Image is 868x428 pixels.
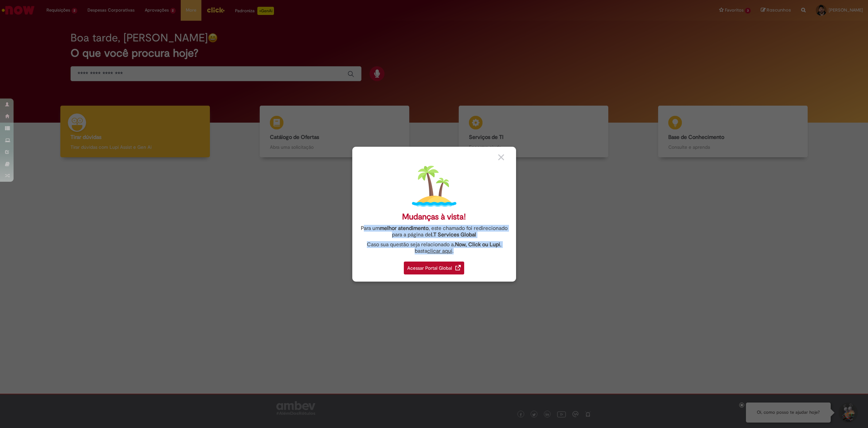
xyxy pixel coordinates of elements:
img: close_button_grey.png [498,154,504,160]
img: island.png [412,164,456,209]
a: clicar aqui [427,244,452,254]
strong: melhor atendimento [380,225,429,232]
a: Acessar Portal Global [404,258,464,274]
strong: .Now, Click ou Lupi [454,241,500,248]
div: Para um , este chamado foi redirecionado para a página de [357,225,511,238]
img: redirect_link.png [455,265,461,270]
div: Mudanças à vista! [402,212,466,222]
div: Caso sua questão seja relacionado a , basta . [357,242,511,254]
a: I.T Services Global [431,228,476,238]
div: Acessar Portal Global [404,262,464,274]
